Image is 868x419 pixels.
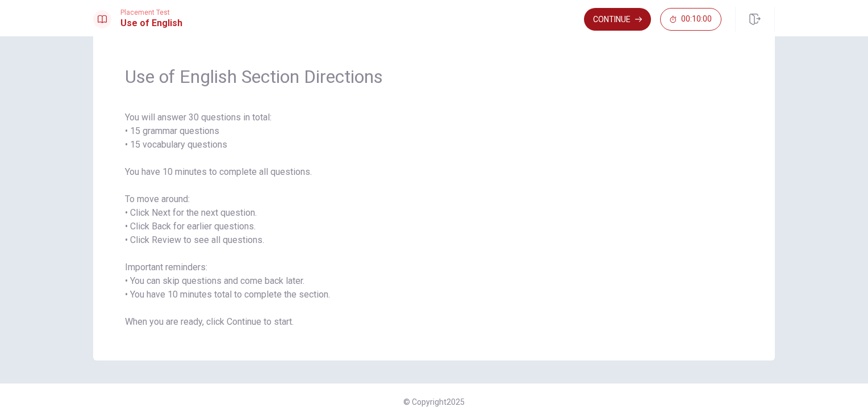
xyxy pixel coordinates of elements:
span: You will answer 30 questions in total: • 15 grammar questions • 15 vocabulary questions You have ... [125,111,743,329]
span: Use of English Section Directions [125,65,743,88]
span: 00:10:00 [681,15,712,24]
span: © Copyright 2025 [403,397,465,407]
button: 00:10:00 [660,8,721,31]
button: Continue [584,8,651,31]
span: Placement Test [120,9,182,16]
h1: Use of English [120,16,182,30]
